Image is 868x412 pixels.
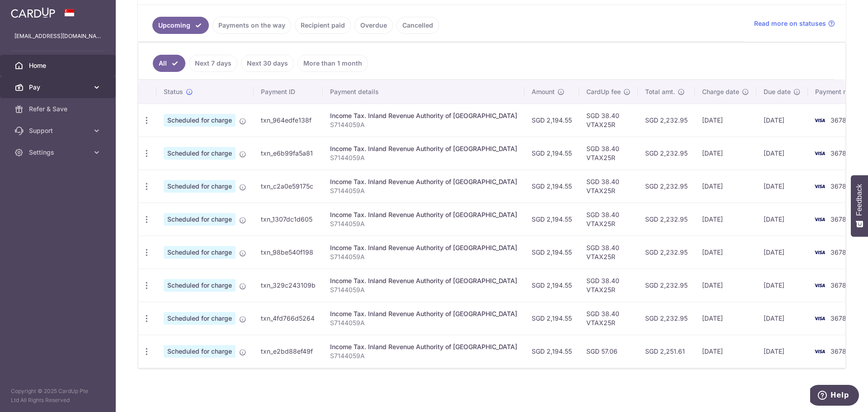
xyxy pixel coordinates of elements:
[153,55,185,72] a: All
[830,116,846,124] span: 3678
[29,126,89,135] span: Support
[330,153,517,162] p: S7144059A
[330,177,517,186] div: Income Tax. Inland Revenue Authority of [GEOGRAPHIC_DATA]
[152,17,209,34] a: Upcoming
[11,7,55,18] img: CardUp
[756,236,808,269] td: [DATE]
[702,87,739,96] span: Charge date
[29,148,89,157] span: Settings
[695,269,756,302] td: [DATE]
[524,137,579,170] td: SGD 2,194.55
[830,248,846,256] span: 3678
[295,17,351,34] a: Recipient paid
[756,335,808,368] td: [DATE]
[297,55,368,72] a: More than 1 month
[330,120,517,129] p: S7144059A
[330,342,517,351] div: Income Tax. Inland Revenue Authority of [GEOGRAPHIC_DATA]
[586,87,621,96] span: CardUp fee
[695,302,756,335] td: [DATE]
[851,175,868,237] button: Feedback - Show survey
[756,269,808,302] td: [DATE]
[29,83,89,92] span: Pay
[254,104,323,137] td: txn_964edfe138f
[254,203,323,236] td: txn_1307dc1d605
[579,203,638,236] td: SGD 38.40 VTAX25R
[354,17,393,34] a: Overdue
[29,104,89,114] span: Refer & Save
[830,347,846,355] span: 3678
[330,186,517,195] p: S7144059A
[830,182,846,190] span: 3678
[164,87,183,96] span: Status
[811,346,829,357] img: Bank Card
[830,149,846,157] span: 3678
[810,385,859,407] iframe: Opens a widget where you can find more information
[254,269,323,302] td: txn_329c243109b
[524,236,579,269] td: SGD 2,194.55
[645,87,675,96] span: Total amt.
[189,55,237,72] a: Next 7 days
[695,104,756,137] td: [DATE]
[579,236,638,269] td: SGD 38.40 VTAX25R
[754,19,826,28] span: Read more on statuses
[579,302,638,335] td: SGD 38.40 VTAX25R
[756,137,808,170] td: [DATE]
[695,335,756,368] td: [DATE]
[638,137,695,170] td: SGD 2,232.95
[830,281,846,289] span: 3678
[330,111,517,120] div: Income Tax. Inland Revenue Authority of [GEOGRAPHIC_DATA]
[330,252,517,261] p: S7144059A
[579,137,638,170] td: SGD 38.40 VTAX25R
[695,236,756,269] td: [DATE]
[330,219,517,228] p: S7144059A
[14,32,101,41] p: [EMAIL_ADDRESS][DOMAIN_NAME]
[638,335,695,368] td: SGD 2,251.61
[811,115,829,126] img: Bank Card
[695,203,756,236] td: [DATE]
[579,335,638,368] td: SGD 57.06
[330,285,517,294] p: S7144059A
[330,210,517,219] div: Income Tax. Inland Revenue Authority of [GEOGRAPHIC_DATA]
[524,269,579,302] td: SGD 2,194.55
[638,236,695,269] td: SGD 2,232.95
[695,170,756,203] td: [DATE]
[756,203,808,236] td: [DATE]
[330,318,517,327] p: S7144059A
[164,279,236,292] span: Scheduled for charge
[330,309,517,318] div: Income Tax. Inland Revenue Authority of [GEOGRAPHIC_DATA]
[830,314,846,322] span: 3678
[396,17,439,34] a: Cancelled
[164,213,236,226] span: Scheduled for charge
[164,345,236,358] span: Scheduled for charge
[855,184,863,216] span: Feedback
[254,137,323,170] td: txn_e6b99fa5a81
[579,104,638,137] td: SGD 38.40 VTAX25R
[164,147,236,160] span: Scheduled for charge
[524,203,579,236] td: SGD 2,194.55
[579,269,638,302] td: SGD 38.40 VTAX25R
[254,236,323,269] td: txn_98be540f198
[754,19,835,28] a: Read more on statuses
[811,247,829,258] img: Bank Card
[638,302,695,335] td: SGD 2,232.95
[638,104,695,137] td: SGD 2,232.95
[638,170,695,203] td: SGD 2,232.95
[811,313,829,324] img: Bank Card
[764,87,791,96] span: Due date
[811,280,829,291] img: Bank Card
[811,148,829,159] img: Bank Card
[254,302,323,335] td: txn_4fd766d5264
[254,335,323,368] td: txn_e2bd88ef49f
[330,144,517,153] div: Income Tax. Inland Revenue Authority of [GEOGRAPHIC_DATA]
[212,17,291,34] a: Payments on the way
[532,87,555,96] span: Amount
[29,61,89,70] span: Home
[524,170,579,203] td: SGD 2,194.55
[330,276,517,285] div: Income Tax. Inland Revenue Authority of [GEOGRAPHIC_DATA]
[695,137,756,170] td: [DATE]
[254,170,323,203] td: txn_c2a0e59175c
[164,246,236,259] span: Scheduled for charge
[811,181,829,192] img: Bank Card
[756,104,808,137] td: [DATE]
